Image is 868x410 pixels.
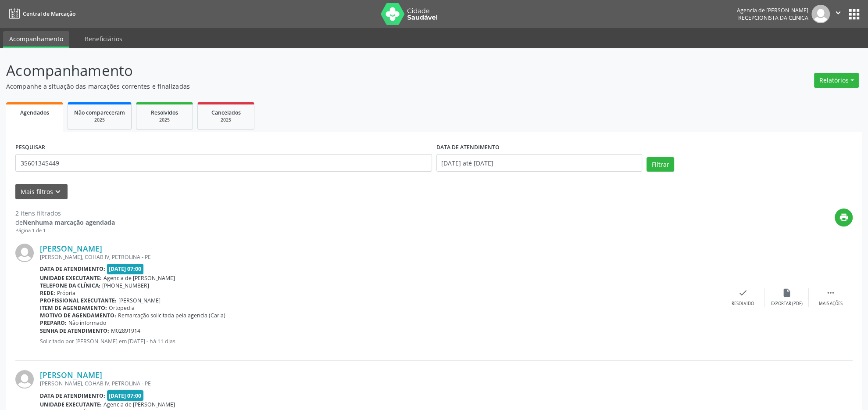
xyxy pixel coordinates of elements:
input: Selecione um intervalo [436,154,643,172]
span: Remarcação solicitada pela agencia (Carla) [118,312,225,319]
b: Unidade executante: [40,274,102,282]
p: Acompanhe a situação das marcações correntes e finalizadas [6,82,605,91]
div: Página 1 de 1 [15,227,115,234]
p: Solicitado por [PERSON_NAME] em [DATE] - há 11 dias [40,338,721,345]
label: PESQUISAR [15,141,45,155]
span: Não compareceram [74,109,125,116]
p: Acompanhamento [6,60,605,82]
div: 2025 [204,117,248,123]
span: [PERSON_NAME] [118,297,161,304]
div: Mais ações [819,301,843,307]
b: Data de atendimento: [40,265,105,273]
strong: Nenhuma marcação agendada [23,218,115,227]
div: Agencia de [PERSON_NAME] [737,7,808,14]
button: Filtrar [647,157,674,172]
span: Agendados [20,109,49,116]
span: Agencia de [PERSON_NAME] [104,274,175,282]
span: Agencia de [PERSON_NAME] [104,401,175,408]
span: Resolvidos [151,109,178,116]
button: Mais filtroskeyboard_arrow_down [15,184,68,199]
a: [PERSON_NAME] [40,244,102,253]
i: insert_drive_file [782,288,792,298]
a: Central de Marcação [6,7,75,21]
b: Telefone da clínica: [40,282,100,289]
span: [PHONE_NUMBER] [102,282,149,289]
b: Profissional executante: [40,297,117,304]
i:  [826,288,836,298]
label: DATA DE ATENDIMENTO [436,141,500,155]
input: Nome, código do beneficiário ou CPF [15,154,432,172]
b: Unidade executante: [40,401,102,408]
img: img [15,244,34,262]
button: apps [847,7,862,22]
i: print [839,212,849,222]
div: [PERSON_NAME], COHAB IV, PETROLINA - PE [40,380,721,387]
div: Exportar (PDF) [771,301,803,307]
div: 2025 [143,117,186,123]
span: Recepcionista da clínica [738,14,808,22]
div: de [15,218,115,227]
a: Acompanhamento [3,31,69,48]
button:  [830,5,847,23]
div: Resolvido [732,301,754,307]
b: Data de atendimento: [40,392,105,399]
a: [PERSON_NAME] [40,370,102,380]
b: Rede: [40,289,55,297]
b: Preparo: [40,319,67,327]
div: 2 itens filtrados [15,209,115,218]
span: Própria [57,289,75,297]
b: Senha de atendimento: [40,327,109,334]
span: [DATE] 07:00 [107,390,144,400]
span: [DATE] 07:00 [107,264,144,274]
span: Ortopedia [109,304,135,312]
button: print [835,209,853,227]
span: Central de Marcação [23,10,75,18]
i:  [833,8,843,18]
a: Beneficiários [79,31,129,47]
div: 2025 [74,117,125,123]
img: img [15,370,34,388]
b: Item de agendamento: [40,304,107,312]
span: Cancelados [211,109,241,116]
button: Relatórios [814,73,859,88]
i: check [738,288,748,298]
i: keyboard_arrow_down [53,187,63,197]
b: Motivo de agendamento: [40,312,116,319]
span: M02891914 [111,327,140,334]
img: img [811,5,830,23]
div: [PERSON_NAME], COHAB IV, PETROLINA - PE [40,253,721,261]
span: Não informado [68,319,106,327]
